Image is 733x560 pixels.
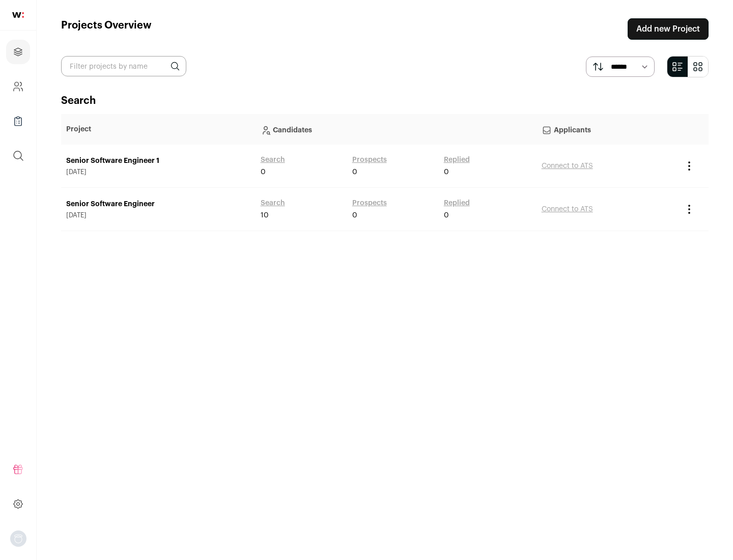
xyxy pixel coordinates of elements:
[261,167,266,177] span: 0
[261,155,285,165] a: Search
[261,210,269,220] span: 10
[683,203,695,215] button: Project Actions
[352,167,357,177] span: 0
[66,156,250,166] a: Senior Software Engineer 1
[542,119,673,139] p: Applicants
[261,119,531,139] p: Candidates
[542,162,593,170] a: Connect to ATS
[683,160,695,172] button: Project Actions
[66,124,250,134] p: Project
[66,168,250,176] span: [DATE]
[352,210,357,220] span: 0
[352,155,387,165] a: Prospects
[352,198,387,208] a: Prospects
[61,94,709,108] h2: Search
[61,56,186,76] input: Filter projects by name
[66,199,250,209] a: Senior Software Engineer
[66,211,250,219] span: [DATE]
[10,530,26,547] button: Open dropdown
[261,198,285,208] a: Search
[628,18,709,40] a: Add new Project
[6,74,30,99] a: Company and ATS Settings
[444,210,449,220] span: 0
[444,198,470,208] a: Replied
[6,109,30,133] a: Company Lists
[12,12,24,18] img: wellfound-shorthand-0d5821cbd27db2630d0214b213865d53afaa358527fdda9d0ea32b1df1b89c2c.svg
[61,18,152,40] h1: Projects Overview
[444,155,470,165] a: Replied
[542,206,593,213] a: Connect to ATS
[10,530,26,547] img: nopic.png
[6,40,30,64] a: Projects
[444,167,449,177] span: 0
